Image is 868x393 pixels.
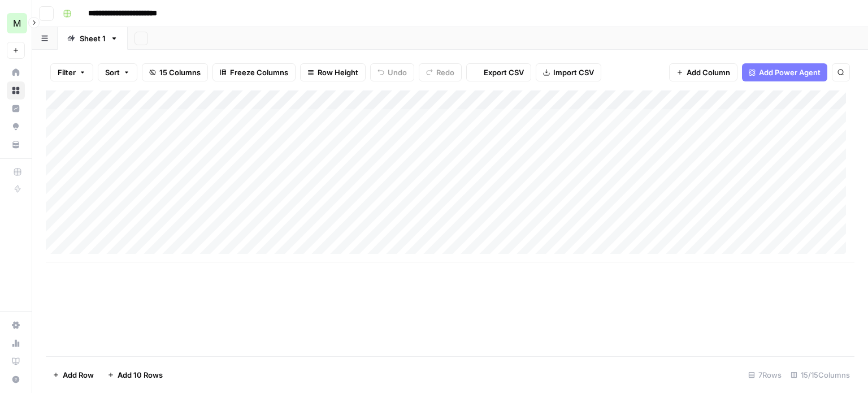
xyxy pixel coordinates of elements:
span: Redo [436,67,454,78]
button: Freeze Columns [212,63,296,81]
span: M [13,16,21,30]
button: Export CSV [466,63,531,81]
button: 15 Columns [142,63,208,81]
button: Add Power Agent [742,63,827,81]
span: Add Row [63,369,94,381]
a: Browse [7,81,25,100]
span: Sort [105,67,120,78]
button: Row Height [300,63,366,81]
a: Home [7,63,25,81]
a: Opportunities [7,118,25,136]
div: Sheet 1 [80,33,106,44]
span: Add Column [687,67,730,78]
button: Workspace: Meet Alfred SEO [7,9,25,37]
div: 7 Rows [744,366,786,384]
button: Import CSV [536,63,601,81]
button: Redo [419,63,462,81]
span: Filter [58,67,76,78]
a: Your Data [7,136,25,154]
button: Add Column [669,63,737,81]
a: Settings [7,316,25,334]
span: Freeze Columns [230,67,288,78]
button: Add 10 Rows [101,366,170,384]
button: Add Row [46,366,101,384]
button: Undo [370,63,414,81]
button: Help + Support [7,370,25,388]
span: Add 10 Rows [118,369,163,381]
span: Export CSV [484,67,524,78]
a: Sheet 1 [58,27,128,50]
span: Row Height [318,67,358,78]
span: Import CSV [553,67,594,78]
a: Usage [7,334,25,352]
span: Add Power Agent [759,67,821,78]
span: Undo [388,67,407,78]
span: 15 Columns [159,67,201,78]
div: 15/15 Columns [786,366,854,384]
a: Insights [7,100,25,118]
a: Learning Hub [7,352,25,370]
button: Filter [50,63,93,81]
button: Sort [98,63,137,81]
